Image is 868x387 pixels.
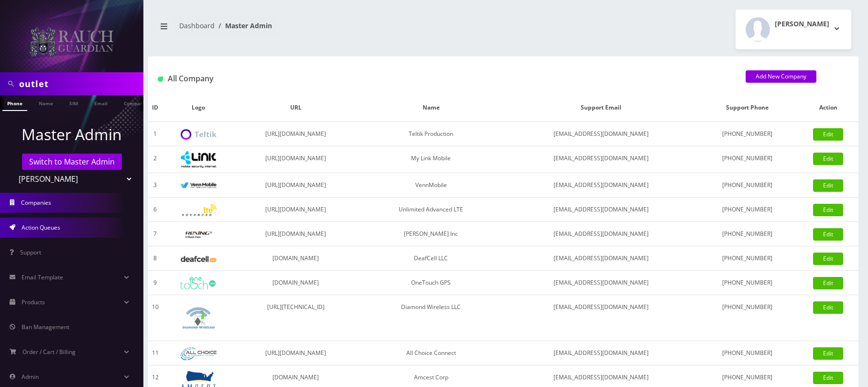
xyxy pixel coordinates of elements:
td: All Choice Connect [357,341,505,365]
td: [EMAIL_ADDRESS][DOMAIN_NAME] [505,222,697,246]
td: [URL][DOMAIN_NAME] [235,173,357,198]
td: 9 [148,271,163,295]
td: [EMAIL_ADDRESS][DOMAIN_NAME] [505,295,697,341]
td: OneTouch GPS [357,271,505,295]
img: OneTouch GPS [181,277,217,289]
td: 7 [148,222,163,246]
td: 10 [148,295,163,341]
a: Edit [813,179,843,192]
a: Edit [813,253,843,265]
th: Name [357,94,505,122]
th: ID [148,94,163,122]
td: [EMAIL_ADDRESS][DOMAIN_NAME] [505,122,697,146]
a: Dashboard [179,21,215,30]
a: Company [119,95,151,110]
td: [URL][TECHNICAL_ID] [235,295,357,341]
td: Unlimited Advanced LTE [357,198,505,222]
td: [PHONE_NUMBER] [697,271,798,295]
span: Email Template [22,273,63,281]
a: Switch to Master Admin [22,154,122,170]
img: All Company [158,77,163,82]
th: URL [235,94,357,122]
td: [URL][DOMAIN_NAME] [235,222,357,246]
a: SIM [65,95,83,110]
a: Edit [813,204,843,216]
button: [PERSON_NAME] [736,10,851,49]
td: [EMAIL_ADDRESS][DOMAIN_NAME] [505,341,697,365]
td: [EMAIL_ADDRESS][DOMAIN_NAME] [505,271,697,295]
a: Add New Company [746,70,816,83]
li: Master Admin [215,21,272,31]
img: Unlimited Advanced LTE [181,204,217,216]
span: Admin [22,373,39,381]
img: All Choice Connect [181,347,217,360]
span: Companies [21,199,51,207]
td: 8 [148,246,163,271]
td: [PHONE_NUMBER] [697,341,798,365]
td: [DOMAIN_NAME] [235,271,357,295]
span: Ban Management [22,323,69,331]
td: [PHONE_NUMBER] [697,198,798,222]
nav: breadcrumb [155,16,496,43]
input: Search in Company [19,75,141,93]
td: [URL][DOMAIN_NAME] [235,198,357,222]
td: 1 [148,122,163,146]
td: 2 [148,146,163,173]
span: Action Queues [22,223,60,232]
td: Diamond Wireless LLC [357,295,505,341]
img: Teltik Production [181,129,217,140]
td: 6 [148,198,163,222]
td: [PHONE_NUMBER] [697,173,798,198]
a: Edit [813,277,843,289]
h2: [PERSON_NAME] [775,20,829,28]
a: Name [34,95,58,110]
img: My Link Mobile [181,151,217,168]
td: [PHONE_NUMBER] [697,222,798,246]
span: Support [20,248,41,256]
td: 11 [148,341,163,365]
td: 3 [148,173,163,198]
td: [PHONE_NUMBER] [697,122,798,146]
td: [URL][DOMAIN_NAME] [235,146,357,173]
td: DeafCell LLC [357,246,505,271]
td: My Link Mobile [357,146,505,173]
a: Phone [2,95,27,111]
td: [EMAIL_ADDRESS][DOMAIN_NAME] [505,146,697,173]
td: [URL][DOMAIN_NAME] [235,122,357,146]
a: Edit [813,347,843,360]
a: Edit [813,128,843,141]
td: [URL][DOMAIN_NAME] [235,341,357,365]
img: DeafCell LLC [181,256,217,262]
a: Email [89,95,112,110]
img: Rauch [29,26,115,58]
td: VennMobile [357,173,505,198]
span: Products [22,298,45,306]
a: Edit [813,228,843,241]
td: [EMAIL_ADDRESS][DOMAIN_NAME] [505,198,697,222]
a: Edit [813,372,843,384]
a: Edit [813,153,843,165]
th: Action [798,94,858,122]
td: Teltik Production [357,122,505,146]
th: Logo [163,94,235,122]
h1: All Company [158,74,731,83]
th: Support Phone [697,94,798,122]
img: Rexing Inc [181,230,217,239]
td: [EMAIL_ADDRESS][DOMAIN_NAME] [505,173,697,198]
td: [DOMAIN_NAME] [235,246,357,271]
img: VennMobile [181,182,217,189]
th: Support Email [505,94,697,122]
span: Order / Cart / Billing [22,348,76,356]
td: [PERSON_NAME] Inc [357,222,505,246]
td: [PHONE_NUMBER] [697,246,798,271]
td: [EMAIL_ADDRESS][DOMAIN_NAME] [505,246,697,271]
img: Diamond Wireless LLC [181,300,217,336]
td: [PHONE_NUMBER] [697,146,798,173]
a: Edit [813,301,843,314]
td: [PHONE_NUMBER] [697,295,798,341]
